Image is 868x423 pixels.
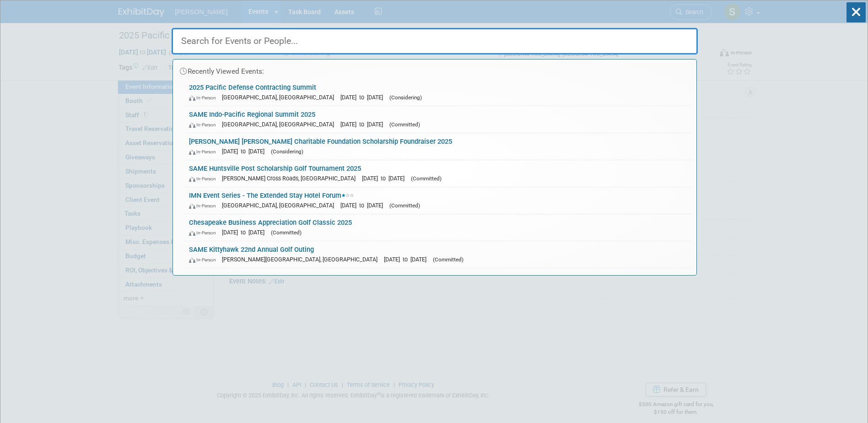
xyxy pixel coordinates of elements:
[222,94,339,101] span: [GEOGRAPHIC_DATA], [GEOGRAPHIC_DATA]
[384,256,431,263] span: [DATE] to [DATE]
[184,187,692,214] a: IMN Event Series - The Extended Stay Hotel Forum In-Person [GEOGRAPHIC_DATA], [GEOGRAPHIC_DATA] [...
[184,214,692,241] a: Chesapeake Business Appreciation Golf Classic 2025 In-Person [DATE] to [DATE] (Committed)
[184,160,692,187] a: SAME Huntsville Post Scholarship Golf Tournament 2025 In-Person [PERSON_NAME] Cross Roads, [GEOGR...
[271,148,303,155] span: (Considering)
[222,256,382,263] span: [PERSON_NAME][GEOGRAPHIC_DATA], [GEOGRAPHIC_DATA]
[389,121,420,128] span: (Committed)
[222,148,269,155] span: [DATE] to [DATE]
[389,202,420,209] span: (Committed)
[222,121,339,128] span: [GEOGRAPHIC_DATA], [GEOGRAPHIC_DATA]
[189,122,220,128] span: In-Person
[222,202,339,209] span: [GEOGRAPHIC_DATA], [GEOGRAPHIC_DATA]
[184,133,692,160] a: [PERSON_NAME] [PERSON_NAME] Charitable Foundation Scholarship Foundraiser 2025 In-Person [DATE] t...
[184,241,692,268] a: SAME Kittyhawk 22nd Annual Golf Outing In-Person [PERSON_NAME][GEOGRAPHIC_DATA], [GEOGRAPHIC_DATA...
[340,202,388,209] span: [DATE] to [DATE]
[411,175,442,182] span: (Committed)
[389,94,422,101] span: (Considering)
[178,60,692,79] div: Recently Viewed Events:
[340,121,388,128] span: [DATE] to [DATE]
[271,229,302,236] span: (Committed)
[184,79,692,106] a: 2025 Pacific Defense Contracting Summit In-Person [GEOGRAPHIC_DATA], [GEOGRAPHIC_DATA] [DATE] to ...
[172,28,698,54] input: Search for Events or People...
[189,257,220,263] span: In-Person
[189,230,220,236] span: In-Person
[189,203,220,209] span: In-Person
[189,176,220,182] span: In-Person
[222,229,269,236] span: [DATE] to [DATE]
[189,149,220,155] span: In-Person
[340,94,388,101] span: [DATE] to [DATE]
[184,106,692,133] a: SAME Indo-Pacific Regional Summit 2025 In-Person [GEOGRAPHIC_DATA], [GEOGRAPHIC_DATA] [DATE] to [...
[362,175,409,182] span: [DATE] to [DATE]
[189,95,220,101] span: In-Person
[433,256,464,263] span: (Committed)
[222,175,360,182] span: [PERSON_NAME] Cross Roads, [GEOGRAPHIC_DATA]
